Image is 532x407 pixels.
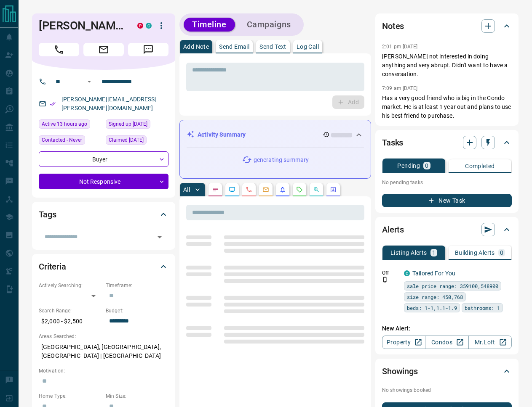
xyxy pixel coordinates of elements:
[382,176,512,189] p: No pending tasks
[382,365,418,378] h2: Showings
[238,18,299,32] button: Campaigns
[187,127,364,143] div: Activity Summary
[128,43,168,56] span: Message
[106,392,168,400] p: Min Size:
[382,132,512,153] div: Tasks
[39,19,125,32] h1: [PERSON_NAME]
[42,136,82,144] span: Contacted - Never
[382,94,512,120] p: Has a very good friend who is big in the Condo market. He is at least 1 year out and plans to use...
[39,256,168,277] div: Criteria
[425,163,428,169] p: 0
[382,52,512,79] p: [PERSON_NAME] not interested in doing anything and very abrupt. Didn't want to have a conversation.
[83,43,124,56] span: Email
[219,44,249,50] p: Send Email
[198,130,246,139] p: Activity Summary
[390,250,427,256] p: Listing Alerts
[39,151,168,167] div: Buyer
[229,186,235,193] svg: Lead Browsing Activity
[39,43,79,56] span: Call
[407,282,498,290] span: sale price range: 359100,548900
[407,293,463,301] span: size range: 450,768
[109,136,144,144] span: Claimed [DATE]
[61,96,157,111] a: [PERSON_NAME][EMAIL_ADDRESS][PERSON_NAME][DOMAIN_NAME]
[39,340,168,363] p: [GEOGRAPHIC_DATA], [GEOGRAPHIC_DATA], [GEOGRAPHIC_DATA] | [GEOGRAPHIC_DATA]
[146,23,152,29] div: condos.ca
[425,336,468,349] a: Condos
[137,23,143,29] div: property.ca
[382,361,512,381] div: Showings
[382,85,418,91] p: 7:09 am [DATE]
[313,186,320,193] svg: Opportunities
[407,304,457,312] span: beds: 1-1,1.1-1.9
[183,44,209,50] p: Add Note
[382,194,512,207] button: New Task
[106,282,168,289] p: Timeframe:
[254,156,309,164] p: generating summary
[404,270,410,276] div: condos.ca
[382,44,418,50] p: 2:01 pm [DATE]
[84,77,94,87] button: Open
[106,135,168,147] div: Tue Feb 18 2020
[39,307,102,314] p: Search Range:
[382,324,512,333] p: New Alert:
[297,44,319,50] p: Log Call
[39,174,168,189] div: Not Responsive
[50,101,56,107] svg: Email Verified
[455,250,495,256] p: Building Alerts
[39,282,102,289] p: Actively Searching:
[109,120,147,128] span: Signed up [DATE]
[39,119,102,131] div: Wed Aug 13 2025
[183,187,190,193] p: All
[330,186,337,193] svg: Agent Actions
[212,186,219,193] svg: Notes
[382,19,404,33] h2: Notes
[154,231,166,243] button: Open
[382,219,512,240] div: Alerts
[42,120,87,128] span: Active 13 hours ago
[382,136,403,149] h2: Tasks
[382,223,404,236] h2: Alerts
[39,367,168,375] p: Motivation:
[296,186,303,193] svg: Requests
[465,304,500,312] span: bathrooms: 1
[39,208,56,221] h2: Tags
[279,186,286,193] svg: Listing Alerts
[39,260,66,273] h2: Criteria
[382,386,512,394] p: No showings booked
[39,392,102,400] p: Home Type:
[39,314,102,328] p: $2,000 - $2,500
[382,16,512,36] div: Notes
[184,18,235,32] button: Timeline
[397,163,420,169] p: Pending
[382,269,399,277] p: Off
[106,119,168,131] div: Wed Dec 19 2018
[106,307,168,314] p: Budget:
[500,250,503,256] p: 0
[259,44,286,50] p: Send Text
[262,186,269,193] svg: Emails
[412,270,455,277] a: Tailored For You
[246,186,252,193] svg: Calls
[382,277,388,283] svg: Push Notification Only
[39,333,168,340] p: Areas Searched:
[432,250,436,256] p: 1
[465,163,495,169] p: Completed
[39,204,168,225] div: Tags
[468,336,512,349] a: Mr.Loft
[382,336,425,349] a: Property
